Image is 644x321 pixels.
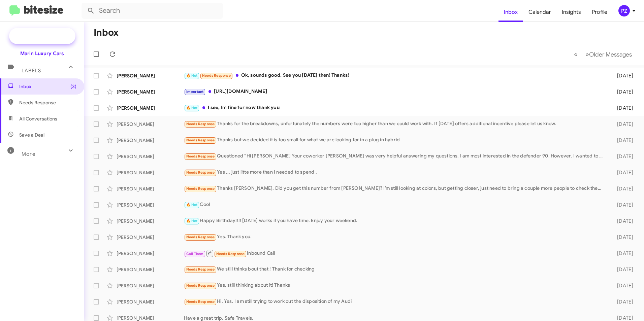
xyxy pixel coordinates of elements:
[19,99,76,106] span: Needs Response
[574,50,578,59] span: «
[186,283,215,288] span: Needs Response
[186,90,204,94] span: Important
[570,47,636,61] nav: Page navigation example
[186,219,198,223] span: 🔥 Hot
[606,266,639,273] div: [DATE]
[20,50,64,57] div: Marin Luxury Cars
[606,202,639,208] div: [DATE]
[82,3,223,19] input: Search
[618,5,630,16] div: PZ
[523,2,556,22] a: Calendar
[117,121,184,128] div: [PERSON_NAME]
[184,265,606,273] div: We still thinks bout that ! Thank for checking
[9,28,75,44] a: Special Campaign
[184,120,606,128] div: Thanks for the breakdowns, unfortunately the numbers were too higher than we could work with. If ...
[606,72,639,79] div: [DATE]
[186,252,204,256] span: Call Them
[186,186,215,191] span: Needs Response
[117,105,184,111] div: [PERSON_NAME]
[606,169,639,176] div: [DATE]
[186,122,215,126] span: Needs Response
[186,170,215,175] span: Needs Response
[117,250,184,257] div: [PERSON_NAME]
[606,137,639,144] div: [DATE]
[117,202,184,208] div: [PERSON_NAME]
[606,234,639,241] div: [DATE]
[186,203,198,207] span: 🔥 Hot
[184,185,606,192] div: Thanks [PERSON_NAME]. Did you get this number from [PERSON_NAME]? I’m still looking at colors, bu...
[184,88,606,96] div: [URL][DOMAIN_NAME]
[117,185,184,192] div: [PERSON_NAME]
[606,185,639,192] div: [DATE]
[117,153,184,160] div: [PERSON_NAME]
[606,153,639,160] div: [DATE]
[184,72,606,79] div: Ok, sounds good. See you [DATE] then! Thanks!
[606,121,639,128] div: [DATE]
[186,154,215,158] span: Needs Response
[184,104,606,112] div: I see, Im fine for now thank you
[184,298,606,306] div: Hi. Yes. I am still trying to work out the disposition of my Audi
[216,252,245,256] span: Needs Response
[606,105,639,111] div: [DATE]
[184,217,606,225] div: Happy Birthday!!!! [DATE] works if you have time. Enjoy your weekend.
[184,169,606,176] div: Yes ,.. just litte more than I needed to spend .
[29,33,70,39] span: Special Campaign
[117,137,184,144] div: [PERSON_NAME]
[184,152,606,160] div: Questioned “Hi [PERSON_NAME] Your coworker [PERSON_NAME] was very helpful answering my questions....
[186,235,215,239] span: Needs Response
[117,169,184,176] div: [PERSON_NAME]
[117,234,184,241] div: [PERSON_NAME]
[186,73,198,78] span: 🔥 Hot
[19,83,76,90] span: Inbox
[22,151,35,157] span: More
[556,2,586,22] a: Insights
[202,73,231,78] span: Needs Response
[606,298,639,305] div: [DATE]
[186,138,215,142] span: Needs Response
[186,299,215,304] span: Needs Response
[117,282,184,289] div: [PERSON_NAME]
[606,282,639,289] div: [DATE]
[184,282,606,289] div: Yes, still thinking about it! Thanks
[19,115,57,122] span: All Conversations
[581,47,636,61] button: Next
[184,136,606,144] div: Thanks but we decided it is too small for what we are looking for in a plug in hybrid
[498,2,523,22] a: Inbox
[613,5,637,16] button: PZ
[22,68,41,74] span: Labels
[94,27,119,38] h1: Inbox
[585,50,589,59] span: »
[184,249,606,257] div: Inbound Call
[184,201,606,209] div: Cool
[606,250,639,257] div: [DATE]
[117,72,184,79] div: [PERSON_NAME]
[117,266,184,273] div: [PERSON_NAME]
[586,2,613,22] a: Profile
[70,83,76,90] span: (3)
[589,51,632,58] span: Older Messages
[19,132,44,138] span: Save a Deal
[117,298,184,305] div: [PERSON_NAME]
[186,106,198,110] span: 🔥 Hot
[606,218,639,224] div: [DATE]
[117,88,184,95] div: [PERSON_NAME]
[570,47,582,61] button: Previous
[184,233,606,241] div: Yes. Thank you.
[186,267,215,272] span: Needs Response
[606,88,639,95] div: [DATE]
[117,218,184,224] div: [PERSON_NAME]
